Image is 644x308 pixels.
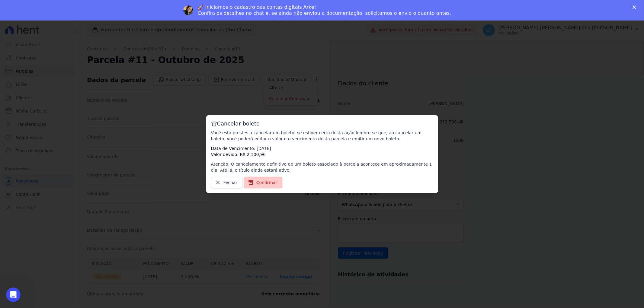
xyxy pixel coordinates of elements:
div: 🚀 Iniciamos o cadastro das contas digitais Arke! Confira os detalhes no chat e, se ainda não envi... [198,4,451,16]
span: Fechar [223,179,238,186]
iframe: Intercom live chat [6,287,21,302]
p: Você está prestes a cancelar um boleto, se estiver certo desta ação lembre-se que, ao cancelar um... [211,130,433,142]
a: Confirmar [244,177,283,188]
p: Data de Vencimento: [DATE] Valor devido: R$ 2.100,96 [211,145,433,157]
img: Profile image for Adriane [183,5,193,15]
p: Atenção: O cancelamento definitivo de um boleto associado à parcela acontece em aproximadamente 1... [211,161,433,173]
span: Confirmar [256,179,277,186]
h3: Cancelar boleto [211,120,433,127]
div: Fechar [633,5,639,9]
a: Fechar [211,177,243,188]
